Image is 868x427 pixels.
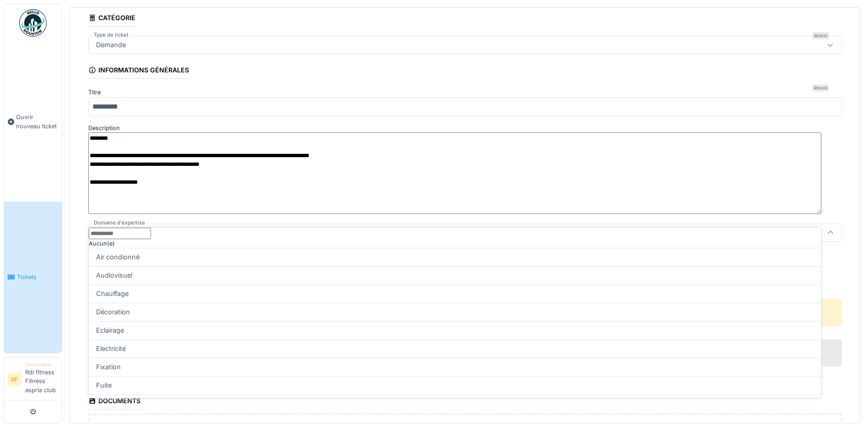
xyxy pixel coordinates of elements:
[8,372,22,386] li: RF
[25,361,58,368] div: Demandeur
[25,361,58,398] li: Rdi fitness Fitness aspria club
[812,84,829,92] div: Requis
[96,325,124,335] span: Eclairage
[88,394,140,410] div: Documents
[96,289,129,299] span: Chauffage
[88,11,135,27] div: Catégorie
[96,252,140,262] span: Air condionné
[92,219,147,227] label: Domaine d'expertise
[96,380,112,390] span: Fuite
[4,42,62,202] a: Ouvrir nouveau ticket
[17,273,58,281] span: Tickets
[96,270,132,280] span: Audiovisuel
[88,88,101,97] label: Titre
[19,9,47,37] img: Badge_color-CXgf-gQk.svg
[92,40,129,50] div: Demande
[89,239,821,248] div: Aucun(e)
[4,202,62,353] a: Tickets
[96,307,130,317] span: Décoration
[88,63,189,79] div: Informations générales
[96,362,121,372] span: Fixation
[88,124,120,132] label: Description
[8,361,58,400] a: RF DemandeurRdi fitness Fitness aspria club
[16,113,58,130] span: Ouvrir nouveau ticket
[812,32,829,39] div: Requis
[96,344,126,354] span: Electricité
[92,31,130,39] label: Type de ticket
